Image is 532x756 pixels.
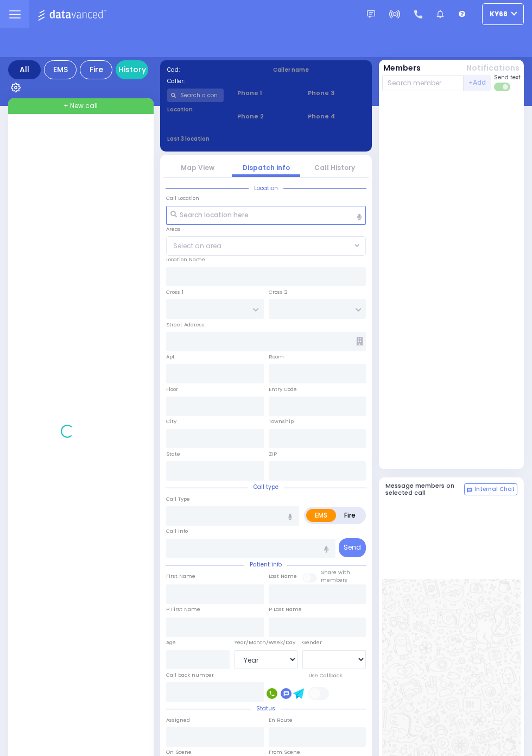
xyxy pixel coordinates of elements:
[244,560,287,569] span: Patient info
[167,89,224,102] input: Search a contact
[494,81,511,92] label: Turn off text
[314,163,355,172] a: Call History
[80,60,112,79] div: Fire
[64,101,98,111] span: + New call
[269,418,294,425] label: Township
[306,509,336,522] label: EMS
[167,135,267,143] label: Last 3 location
[466,62,520,74] button: Notifications
[166,321,205,329] label: Street Address
[308,89,365,98] span: Phone 3
[37,8,110,21] img: Logo
[166,450,180,458] label: State
[166,386,178,393] label: Floor
[482,3,524,25] button: ky68
[339,538,366,557] button: Send
[321,569,350,576] small: Share with
[308,112,365,121] span: Phone 4
[302,639,322,646] label: Gender
[383,62,421,74] button: Members
[167,66,259,74] label: Cad:
[237,89,294,98] span: Phone 1
[321,576,347,583] span: members
[494,73,521,81] span: Send text
[248,483,284,491] span: Call type
[166,353,175,361] label: Apt
[243,163,290,172] a: Dispatch info
[269,572,297,580] label: Last Name
[167,77,259,85] label: Caller:
[166,572,195,580] label: First Name
[269,606,302,613] label: P Last Name
[173,241,221,251] span: Select an area
[474,486,515,493] span: Internal Chat
[166,194,199,202] label: Call Location
[367,10,375,18] img: message.svg
[166,671,214,679] label: Call back number
[237,112,294,121] span: Phone 2
[490,9,508,19] span: ky68
[116,60,148,79] a: History
[269,716,293,724] label: En Route
[249,184,283,192] span: Location
[269,450,277,458] label: ZIP
[166,418,176,425] label: City
[44,60,77,79] div: EMS
[269,288,288,296] label: Cross 2
[166,495,190,503] label: Call Type
[166,288,183,296] label: Cross 1
[335,509,364,522] label: Fire
[166,748,192,756] label: On Scene
[166,225,181,233] label: Areas
[166,206,366,225] input: Search location here
[385,482,465,496] h5: Message members on selected call
[464,483,517,495] button: Internal Chat
[356,337,363,345] span: Other building occupants
[181,163,214,172] a: Map View
[166,606,200,613] label: P First Name
[166,639,176,646] label: Age
[166,716,190,724] label: Assigned
[166,256,205,263] label: Location Name
[269,748,300,756] label: From Scene
[251,704,281,713] span: Status
[467,488,472,493] img: comment-alt.png
[8,60,41,79] div: All
[382,75,464,91] input: Search member
[273,66,365,74] label: Caller name
[269,386,297,393] label: Entry Code
[167,105,224,114] label: Location
[235,639,298,646] div: Year/Month/Week/Day
[166,527,188,535] label: Call Info
[269,353,284,361] label: Room
[308,672,342,679] label: Use Callback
